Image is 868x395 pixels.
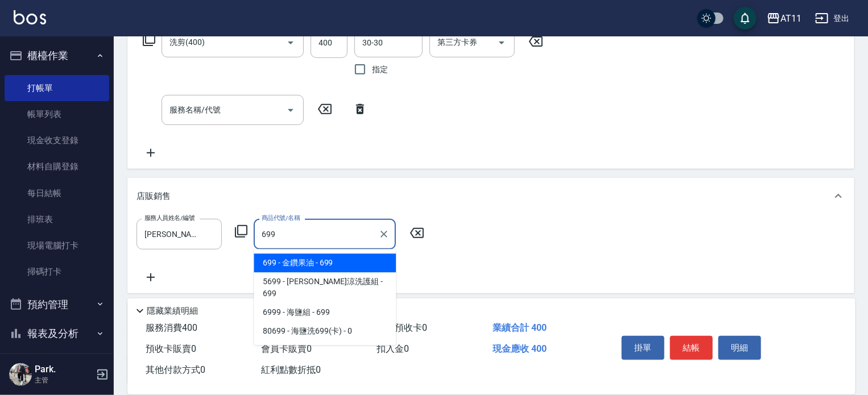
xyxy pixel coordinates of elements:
div: AT11 [780,11,801,26]
span: 服務消費 400 [146,322,197,333]
a: 現金收支登錄 [5,127,109,153]
span: 使用預收卡 0 [377,322,428,333]
button: 登出 [811,8,854,29]
h5: Park. [35,364,93,375]
button: AT11 [762,7,806,30]
p: 隱藏業績明細 [147,305,198,317]
button: Open [493,34,511,52]
span: 80699 - 海鹽洗699(卡) - 0 [254,322,396,340]
span: 其他付款方式 0 [146,364,205,375]
p: 店販銷售 [137,190,171,202]
a: 打帳單 [5,75,109,101]
button: Open [282,34,300,52]
button: Open [282,101,300,119]
span: 5699 - [PERSON_NAME]涼洗護組 - 699 [254,272,396,303]
span: 指定 [372,64,388,76]
span: 6999 - 海鹽組 - 699 [254,303,396,322]
button: 報表及分析 [5,319,109,348]
span: 現金應收 400 [493,343,547,354]
a: 掃碼打卡 [5,259,109,285]
button: 掛單 [622,336,664,360]
a: 帳單列表 [5,101,109,127]
span: 扣入金 0 [377,343,410,354]
p: 主管 [35,375,93,385]
a: 每日結帳 [5,180,109,206]
button: 預約管理 [5,290,109,319]
a: 材料自購登錄 [5,153,109,180]
a: 現場電腦打卡 [5,232,109,259]
div: 店販銷售 [127,178,854,214]
img: Logo [14,10,46,24]
button: save [734,7,757,30]
span: 會員卡販賣 0 [261,343,312,354]
span: 紅利點數折抵 0 [261,364,321,375]
button: 櫃檯作業 [5,41,109,70]
button: 客戶管理 [5,348,109,378]
button: 結帳 [670,336,713,360]
button: Clear [376,226,392,242]
span: 業績合計 400 [493,322,547,333]
label: 商品代號/名稱 [262,214,300,222]
span: 預收卡販賣 0 [146,343,196,354]
label: 服務人員姓名/編號 [144,214,195,222]
a: 排班表 [5,206,109,232]
span: 699 - 金鑽果油 - 699 [254,253,396,272]
button: 明細 [718,336,761,360]
img: Person [9,363,32,386]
